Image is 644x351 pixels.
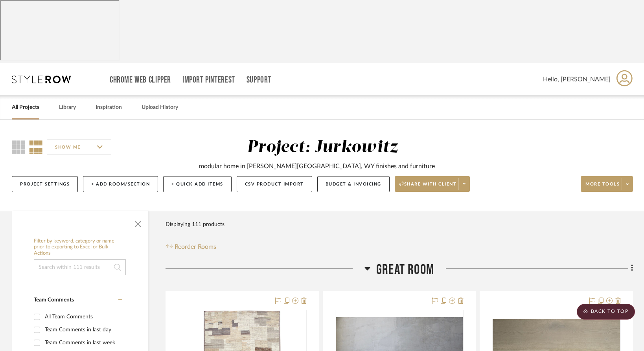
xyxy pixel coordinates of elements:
[317,176,390,192] button: Budget & Invoicing
[130,215,146,230] button: Close
[395,176,470,192] button: Share with client
[577,304,635,320] scroll-to-top-button: BACK TO TOP
[110,77,171,83] a: Chrome Web Clipper
[399,181,457,193] span: Share with client
[45,323,120,336] div: Team Comments in last day
[247,77,271,83] a: Support
[376,261,434,278] span: Great Room
[247,139,398,156] div: Project: Jurkowitz
[199,162,435,171] div: modular home in [PERSON_NAME][GEOGRAPHIC_DATA], WY finishes and furniture
[142,102,178,113] a: Upload History
[83,176,158,192] button: + Add Room/Section
[45,311,120,323] div: All Team Comments
[581,176,633,192] button: More tools
[163,176,232,192] button: + Quick Add Items
[175,242,216,252] span: Reorder Rooms
[34,259,126,275] input: Search within 111 results
[166,217,224,232] div: Displaying 111 products
[59,102,76,113] a: Library
[166,242,216,252] button: Reorder Rooms
[34,297,74,303] span: Team Comments
[12,102,39,113] a: All Projects
[96,102,122,113] a: Inspiration
[237,176,312,192] button: CSV Product Import
[543,75,611,84] span: Hello, [PERSON_NAME]
[34,238,126,257] h6: Filter by keyword, category or name prior to exporting to Excel or Bulk Actions
[12,176,78,192] button: Project Settings
[182,77,235,83] a: Import Pinterest
[45,336,120,349] div: Team Comments in last week
[585,181,620,193] span: More tools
